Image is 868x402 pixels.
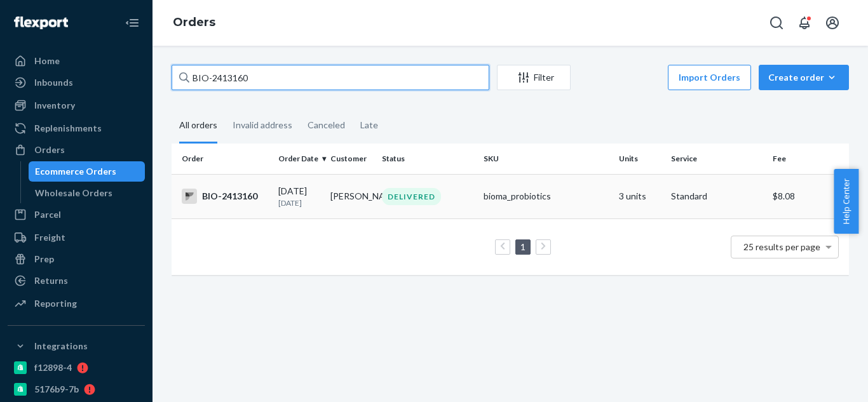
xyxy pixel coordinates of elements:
span: 25 results per page [743,241,820,252]
div: BIO-2413160 [182,189,268,204]
button: Help Center [834,169,858,234]
div: f12898-4 [34,361,72,374]
div: Create order [768,71,839,84]
div: All orders [179,109,217,144]
a: Orders [173,15,215,29]
div: Late [360,109,378,142]
a: Inventory [8,95,145,116]
th: Fee [768,144,849,174]
td: $8.08 [768,174,849,218]
div: Invalid address [233,109,292,142]
button: Filter [497,65,571,90]
td: 3 units [614,174,666,218]
a: Ecommerce Orders [29,161,146,182]
div: Replenishments [34,122,102,135]
button: Open account menu [820,10,845,36]
a: Home [8,51,145,71]
div: [DATE] [278,185,320,208]
button: Integrations [8,336,145,356]
input: Search orders [172,65,489,90]
th: Order Date [273,144,325,174]
a: Returns [8,271,145,291]
a: Inbounds [8,72,145,93]
th: Units [614,144,666,174]
td: [PERSON_NAME] [325,174,377,218]
div: DELIVERED [382,188,441,205]
button: Open Search Box [764,10,789,36]
button: Close Navigation [119,10,145,36]
div: Reporting [34,297,77,310]
div: Freight [34,231,65,244]
ol: breadcrumbs [163,4,226,41]
a: Wholesale Orders [29,183,146,203]
div: Customer [330,153,372,164]
a: Parcel [8,204,145,225]
div: Prep [34,253,54,265]
p: Standard [671,190,763,203]
p: [DATE] [278,198,320,208]
div: Returns [34,274,68,287]
th: Status [377,144,478,174]
div: Inbounds [34,76,73,89]
div: Home [34,55,60,67]
a: f12898-4 [8,358,145,378]
div: Filter [498,71,570,84]
a: Replenishments [8,118,145,138]
div: Ecommerce Orders [35,165,116,178]
a: Page 1 is your current page [518,241,528,252]
a: Freight [8,227,145,248]
th: Service [666,144,768,174]
img: Flexport logo [14,17,68,29]
a: Orders [8,140,145,160]
button: Create order [759,65,849,90]
button: Import Orders [668,65,751,90]
div: bioma_probiotics [484,190,609,203]
div: Inventory [34,99,75,112]
div: Orders [34,144,65,156]
a: Reporting [8,293,145,314]
div: Canceled [308,109,345,142]
a: 5176b9-7b [8,379,145,399]
th: SKU [478,144,614,174]
div: 5176b9-7b [34,383,79,396]
div: Integrations [34,340,88,352]
div: Parcel [34,208,61,221]
div: Wholesale Orders [35,187,112,199]
th: Order [172,144,273,174]
a: Prep [8,249,145,269]
button: Open notifications [792,10,817,36]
